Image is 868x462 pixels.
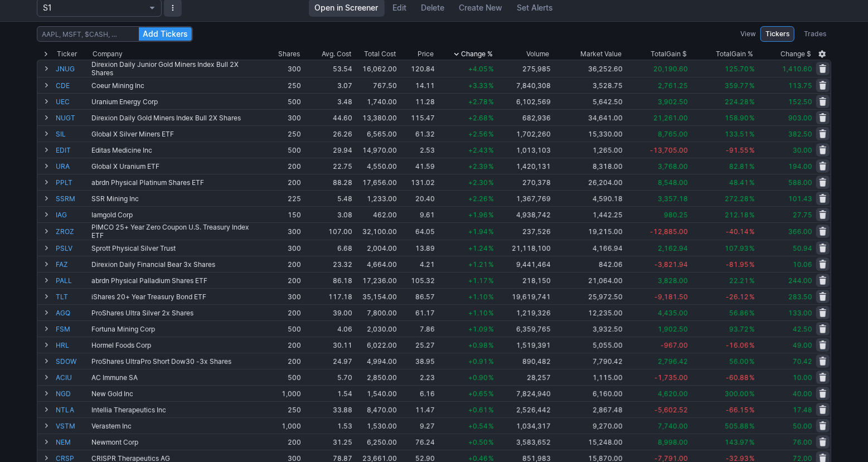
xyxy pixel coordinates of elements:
td: 4.06 [302,320,353,337]
span: -967.00 [661,341,688,349]
span: % [749,325,755,333]
td: 120.84 [398,60,435,77]
span: Change $ [780,48,811,60]
span: 3,768.00 [658,162,688,171]
span: +2.26 [468,194,488,203]
span: Total [651,48,666,60]
div: Fortuna Mining Corp [91,325,261,333]
span: Open in Screener [315,2,379,13]
span: +1.21 [468,260,488,269]
td: 250 [262,125,302,142]
span: 49.00 [793,341,812,349]
td: 25.27 [398,337,435,353]
td: 1,519,391 [495,337,552,353]
div: Uranium Energy Corp [91,98,261,106]
td: 4,938,742 [495,206,552,222]
span: S1 [43,2,144,13]
td: 6,359,765 [495,320,552,337]
td: 26,204.00 [552,174,624,190]
td: 13.89 [398,240,435,256]
span: % [488,341,494,349]
span: +2.30 [468,178,488,187]
td: 8,318.00 [552,158,624,174]
td: 842.06 [552,256,624,272]
div: Avg. Cost [322,48,351,60]
input: AAPL, MSFT, $CASH, … [37,26,193,42]
span: % [749,293,755,301]
div: Shares [278,48,300,60]
span: 27.75 [793,211,812,219]
td: 1,702,260 [495,125,552,142]
span: 42.50 [793,325,812,333]
div: Price [418,48,434,60]
td: 6,102,569 [495,93,552,109]
span: 283.50 [788,293,812,301]
span: 980.25 [664,211,688,219]
td: 2,004.00 [353,240,398,256]
div: SSR Mining Inc [91,194,261,203]
span: 56.86 [729,309,749,317]
td: 41.59 [398,158,435,174]
td: 1,013,103 [495,142,552,158]
td: 1,233.00 [353,190,398,206]
td: 9,441,464 [495,256,552,272]
span: Create New [459,2,503,13]
div: ProShares Ultra Silver 2x Shares [91,309,261,317]
td: 17,656.00 [353,174,398,190]
div: Iamgold Corp [91,211,261,219]
div: Gain $ [651,48,687,60]
span: +1.17 [468,276,488,285]
td: 2.53 [398,142,435,158]
td: 682,936 [495,109,552,125]
span: 382.50 [788,130,812,138]
span: 3,828.00 [658,276,688,285]
a: UEC [56,94,89,109]
span: 194.00 [788,162,812,171]
span: 50.94 [793,244,812,252]
td: 12,235.00 [552,304,624,320]
a: FAZ [56,256,89,272]
td: 5,055.00 [552,337,624,353]
td: 4,994.00 [353,353,398,369]
div: abrdn Physical Platinum Shares ETF [91,178,261,187]
td: 39.00 [302,304,353,320]
td: 200 [262,272,302,288]
a: URA [56,158,89,174]
td: 300 [262,288,302,304]
td: 13,380.00 [353,109,398,125]
span: 903.00 [788,114,812,122]
span: -40.14 [726,227,749,236]
td: 1,442.25 [552,206,624,222]
a: FSM [56,321,89,337]
span: -81.95 [726,260,749,269]
span: Set Alerts [517,2,554,13]
span: 101.43 [788,194,812,203]
span: % [749,114,755,122]
td: 4.21 [398,256,435,272]
td: 4,664.00 [353,256,398,272]
td: 200 [262,256,302,272]
div: Editas Medicine Inc [91,146,261,154]
td: 767.50 [353,77,398,93]
span: +2.39 [468,162,488,171]
a: TLT [56,289,89,304]
td: 23.32 [302,256,353,272]
span: % [749,309,755,317]
td: 22.75 [302,158,353,174]
a: PPLT [56,174,89,190]
td: 6,022.00 [353,337,398,353]
a: SDOW [56,353,89,369]
span: % [749,227,755,236]
td: 200 [262,337,302,353]
a: Trades [799,26,831,42]
td: 19,619,741 [495,288,552,304]
td: 17,236.00 [353,272,398,288]
span: -9,181.50 [654,293,688,301]
div: Sprott Physical Silver Trust [91,244,261,252]
span: % [749,178,755,187]
td: 237,526 [495,222,552,240]
span: +1.94 [468,227,488,236]
span: % [488,81,494,90]
td: 61.32 [398,125,435,142]
td: 1,265.00 [552,142,624,158]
